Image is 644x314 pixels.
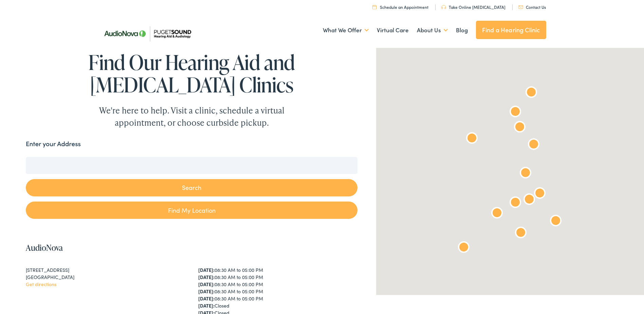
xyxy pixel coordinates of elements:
[26,281,56,287] a: Get directions
[523,85,539,101] div: Puget Sound Hearing Aid &#038; Audiology by AudioNova
[323,18,369,43] a: What We Offer
[456,18,468,43] a: Blog
[476,21,546,39] a: Find a Hearing Clinic
[377,18,409,43] a: Virtual Care
[198,266,215,273] strong: [DATE]:
[198,288,215,295] strong: [DATE]:
[548,213,564,230] div: AudioNova
[372,5,376,9] img: utility icon
[26,157,357,174] input: Enter your address or zip code
[512,120,528,136] div: AudioNova
[441,4,505,10] a: Take Online [MEDICAL_DATA]
[26,242,63,253] a: AudioNova
[83,104,300,129] div: We're here to help. Visit a clinic, schedule a virtual appointment, or choose curbside pickup.
[441,5,446,9] img: utility icon
[26,274,185,281] div: [GEOGRAPHIC_DATA]
[26,139,81,149] label: Enter your Address
[517,165,534,182] div: AudioNova
[518,4,546,10] a: Contact Us
[372,4,428,10] a: Schedule an Appointment
[198,274,215,280] strong: [DATE]:
[26,202,357,219] a: Find My Location
[198,295,215,302] strong: [DATE]:
[532,186,548,202] div: AudioNova
[521,192,537,208] div: AudioNova
[507,195,523,211] div: AudioNova
[489,206,505,222] div: AudioNova
[26,51,357,96] h1: Find Our Hearing Aid and [MEDICAL_DATA] Clinics
[526,137,542,153] div: AudioNova
[456,240,472,256] div: AudioNova
[518,5,523,9] img: utility icon
[464,131,480,147] div: AudioNova
[417,18,448,43] a: About Us
[26,179,357,196] button: Search
[513,225,529,242] div: AudioNova
[26,266,185,274] div: [STREET_ADDRESS]
[198,302,215,309] strong: [DATE]:
[507,104,523,121] div: AudioNova
[198,281,215,287] strong: [DATE]:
